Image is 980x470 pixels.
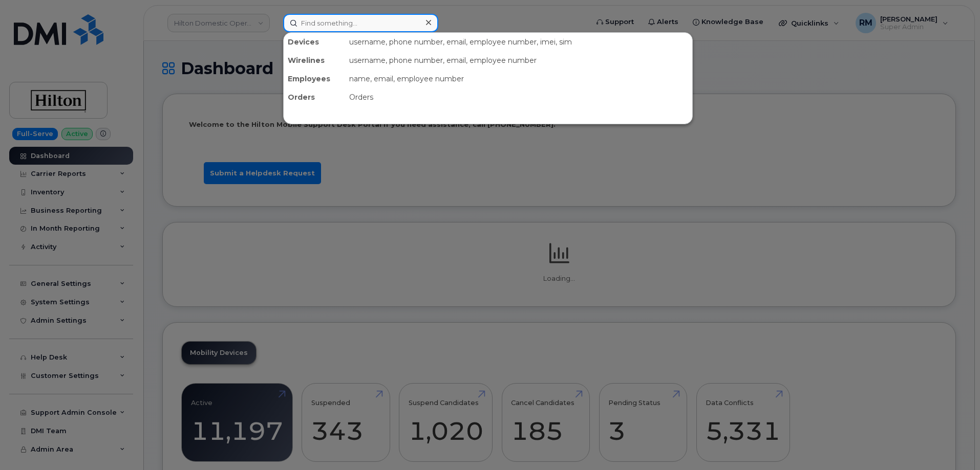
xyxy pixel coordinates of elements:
div: username, phone number, email, employee number, imei, sim [345,33,692,51]
div: username, phone number, email, employee number [345,51,692,70]
div: Devices [284,33,345,51]
div: Orders [345,88,692,106]
div: Wirelines [284,51,345,70]
div: Employees [284,70,345,88]
div: name, email, employee number [345,70,692,88]
div: Orders [284,88,345,106]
